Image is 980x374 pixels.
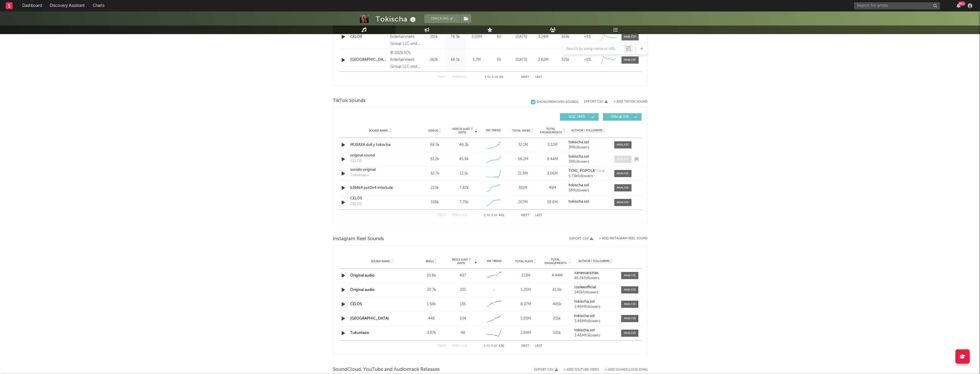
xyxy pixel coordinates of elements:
div: 1.58k [417,301,446,307]
div: 540k followers [574,291,617,295]
div: 20.7k [417,287,446,293]
div: 123M [511,273,540,279]
a: tokischa.sol [569,155,608,159]
div: 6M Trend [480,259,509,263]
div: 3.46M followers [574,305,617,309]
button: Last [535,76,543,79]
div: [GEOGRAPHIC_DATA] [350,57,388,63]
div: CELOS [350,158,362,164]
a: tokischa.sol [569,183,608,187]
div: 12.1k [460,171,468,177]
div: 8.97M [511,301,540,307]
button: Export CSV [534,368,558,371]
button: + Add SoundCloud Song [599,368,648,371]
button: + Add TikTok Sound [608,100,648,103]
button: First [438,344,446,348]
span: Total Views [512,129,530,132]
div: 48 [449,330,477,336]
button: + Add TikTok Sound [613,100,648,103]
div: 1.29M [511,287,540,293]
div: 8.44M [539,156,566,162]
span: of [494,214,498,217]
div: 3.46M followers [574,334,617,338]
div: 1.7M [468,57,486,63]
div: 68.5k [421,142,448,148]
div: 223k [421,185,448,191]
span: Author / Followers [571,129,602,132]
button: Last [535,214,543,217]
div: 6M Trend [480,128,507,133]
span: to [487,214,490,217]
div: 215k [543,316,571,322]
button: Last [535,344,543,348]
div: + Add YouTube Video [558,368,599,371]
div: 56.2M [510,156,536,162]
div: 3M followers [569,189,608,193]
div: 61.2k [421,156,448,162]
button: + Add YouTube Video [564,368,599,371]
a: Original audio [350,274,375,277]
input: Search by song name or URL [563,47,624,51]
span: Videos [428,129,438,132]
button: Previous [452,214,467,217]
span: SoundCloud, YouTube and Audiomack Releases [333,366,440,373]
div: 7.82k [460,185,469,191]
div: <5% [578,57,597,63]
strong: TOKI_POPOLA♡︎☆♫︎ [569,169,605,173]
div: [DATE] [512,57,531,63]
div: CELOS [350,201,362,207]
button: UGC(447) [560,113,599,121]
div: 45.9k [459,156,469,162]
strong: tokischa.sol [569,140,589,144]
div: Tukuntazo [350,173,369,178]
button: Official(14) [603,113,642,121]
span: Sound Name [369,129,388,132]
span: Author / Followers [579,259,609,263]
a: CELOS [350,302,362,306]
button: + Add Instagram Reel Sound [599,237,648,240]
div: b3ll4k4 put0n4 interlude [350,185,410,191]
a: tokischa.sol [574,300,617,304]
div: © 2025 SOL Entertainment Group LLC under Exclusive License of Warner Music Latina Inc. [390,50,421,70]
a: tokischa.sol [574,328,617,332]
div: 28.6M [539,199,566,205]
div: 3.06M [539,171,566,177]
strong: tokischa.sol [569,200,589,203]
a: tokischa.sol [574,314,617,318]
div: 5.83M [511,316,540,322]
strong: tokischa.sol [574,314,595,318]
strong: tokischa.sol [574,300,595,303]
a: vanessacsirias [574,271,617,275]
div: 325k [556,57,575,63]
div: 99 + [958,1,965,6]
a: Original audio [350,288,375,292]
a: roxleeofficial [574,285,617,289]
div: 104 [449,316,477,322]
div: 78.3k [446,34,465,40]
div: 136 [449,301,477,307]
button: Tracking [424,14,460,23]
a: sonido original [350,167,410,173]
span: of [494,345,497,347]
a: tokischa.sol [569,200,608,204]
button: Next [521,76,529,79]
span: Total Engagements [543,258,568,265]
div: + Add Instagram Reel Sound [593,237,648,240]
div: 2.03M [468,34,486,40]
div: 3M followers [569,146,608,150]
input: Search for artists [854,2,940,9]
button: Previous [452,344,467,348]
div: 3.24M [534,34,553,40]
span: Total Plays [515,260,533,263]
div: 207M [510,199,536,205]
span: to [487,76,491,79]
div: 7.75k [460,199,468,205]
div: Tokischa [376,14,417,24]
div: 5.73k followers [569,174,608,178]
a: CELOS [350,196,410,201]
strong: tokischa.sol [569,155,589,158]
span: Videos (last 7 days) [451,127,474,134]
span: Total Engagements [539,127,562,134]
